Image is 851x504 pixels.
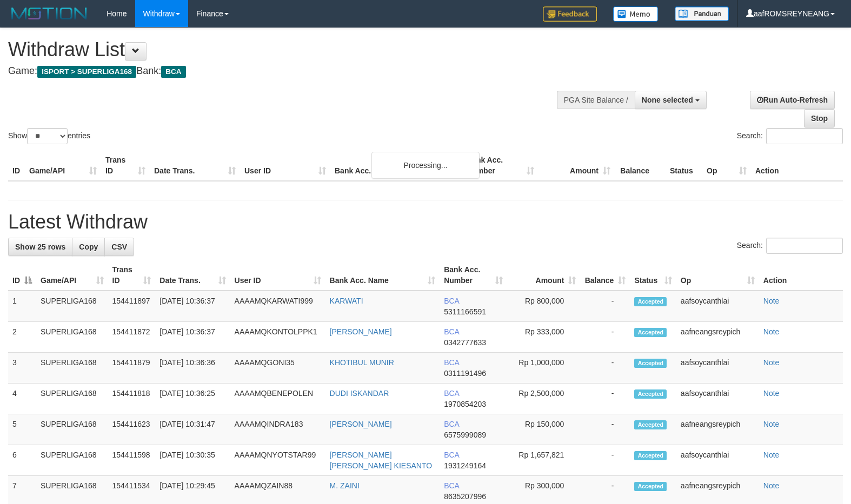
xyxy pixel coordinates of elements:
[444,431,486,439] span: Copy 6575999089 to clipboard
[635,91,707,109] button: None selected
[507,291,581,322] td: Rp 800,000
[676,353,759,384] td: aafsoycanthlai
[580,353,630,384] td: -
[8,353,36,384] td: 3
[8,322,36,353] td: 2
[676,260,759,291] th: Op: activate to sort column ascending
[330,327,392,336] a: [PERSON_NAME]
[8,39,556,61] h1: Withdraw List
[630,260,676,291] th: Status: activate to sort column ascending
[675,6,729,21] img: panduan.png
[371,152,480,179] div: Processing...
[79,243,98,251] span: Copy
[155,445,230,476] td: [DATE] 10:30:35
[8,384,36,414] td: 4
[230,322,325,353] td: AAAAMQKONTOLPPK1
[36,322,108,353] td: SUPERLIGA168
[108,322,156,353] td: 154411872
[676,414,759,445] td: aafneangsreypich
[580,291,630,322] td: -
[37,66,136,78] span: ISPORT > SUPERLIGA168
[36,445,108,476] td: SUPERLIGA168
[444,307,486,316] span: Copy 5311166591 to clipboard
[766,238,843,254] input: Search:
[330,451,433,470] a: [PERSON_NAME] [PERSON_NAME] KIESANTO
[634,420,667,429] span: Accepted
[580,384,630,414] td: -
[759,260,843,291] th: Action
[444,420,459,428] span: BCA
[763,297,780,305] a: Note
[763,451,780,459] a: Note
[804,109,835,127] a: Stop
[634,482,667,491] span: Accepted
[676,322,759,353] td: aafneangsreypich
[155,384,230,414] td: [DATE] 10:36:25
[330,420,392,428] a: [PERSON_NAME]
[634,359,667,368] span: Accepted
[36,384,108,414] td: SUPERLIGA168
[766,128,843,144] input: Search:
[36,414,108,445] td: SUPERLIGA168
[108,414,156,445] td: 154411623
[763,358,780,367] a: Note
[8,260,36,291] th: ID: activate to sort column descending
[25,150,101,181] th: Game/API
[27,128,68,144] select: Showentries
[634,328,667,337] span: Accepted
[580,260,630,291] th: Balance: activate to sort column ascending
[111,243,127,251] span: CSV
[444,451,459,459] span: BCA
[155,322,230,353] td: [DATE] 10:36:37
[8,414,36,445] td: 5
[444,400,486,408] span: Copy 1970854203 to clipboard
[8,128,90,144] label: Show entries
[8,211,843,233] h1: Latest Withdraw
[230,414,325,445] td: AAAAMQINDRA183
[155,291,230,322] td: [DATE] 10:36:37
[155,260,230,291] th: Date Trans.: activate to sort column ascending
[444,358,459,367] span: BCA
[325,260,440,291] th: Bank Acc. Name: activate to sort column ascending
[8,150,25,181] th: ID
[36,353,108,384] td: SUPERLIGA168
[751,150,843,181] th: Action
[634,297,667,306] span: Accepted
[702,150,751,181] th: Op
[8,238,72,256] a: Show 25 rows
[8,66,556,77] h4: Game: Bank:
[8,291,36,322] td: 1
[330,358,394,367] a: KHOTIBUL MUNIR
[507,384,581,414] td: Rp 2,500,000
[230,384,325,414] td: AAAAMQBENEPOLEN
[72,238,105,256] a: Copy
[108,445,156,476] td: 154411598
[230,353,325,384] td: AAAAMQGONI35
[444,327,459,336] span: BCA
[538,150,615,181] th: Amount
[330,297,363,305] a: KARWATI
[763,327,780,336] a: Note
[155,353,230,384] td: [DATE] 10:36:36
[507,322,581,353] td: Rp 333,000
[634,451,667,460] span: Accepted
[750,91,835,109] a: Run Auto-Refresh
[507,260,581,291] th: Amount: activate to sort column ascending
[444,369,486,378] span: Copy 0311191496 to clipboard
[737,238,843,254] label: Search:
[330,389,389,398] a: DUDI ISKANDAR
[330,150,462,181] th: Bank Acc. Name
[676,384,759,414] td: aafsoycanthlai
[104,238,134,256] a: CSV
[507,353,581,384] td: Rp 1,000,000
[615,150,666,181] th: Balance
[230,260,325,291] th: User ID: activate to sort column ascending
[230,291,325,322] td: AAAAMQKARWATI999
[580,414,630,445] td: -
[155,414,230,445] td: [DATE] 10:31:47
[444,461,486,470] span: Copy 1931249164 to clipboard
[580,322,630,353] td: -
[613,6,659,22] img: Button%20Memo.svg
[161,66,185,78] span: BCA
[737,128,843,144] label: Search:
